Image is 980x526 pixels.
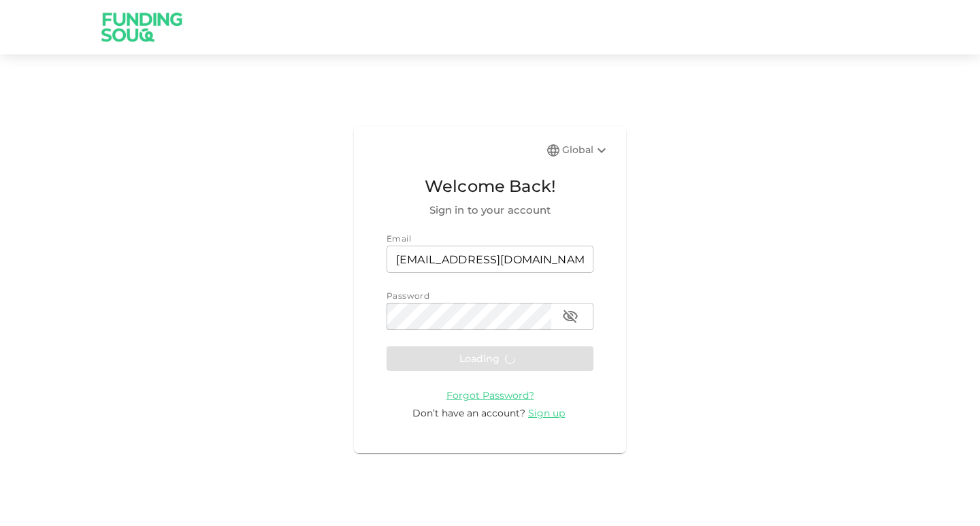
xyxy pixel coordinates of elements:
[387,233,411,244] span: Email
[387,246,593,273] input: email
[387,202,593,218] span: Sign in to your account
[528,407,565,419] span: Sign up
[446,389,534,401] a: Forgot Password?
[562,142,610,159] div: Global
[387,303,551,330] input: password
[412,407,525,419] span: Don’t have an account?
[387,291,429,301] span: Password
[387,174,593,199] span: Welcome Back!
